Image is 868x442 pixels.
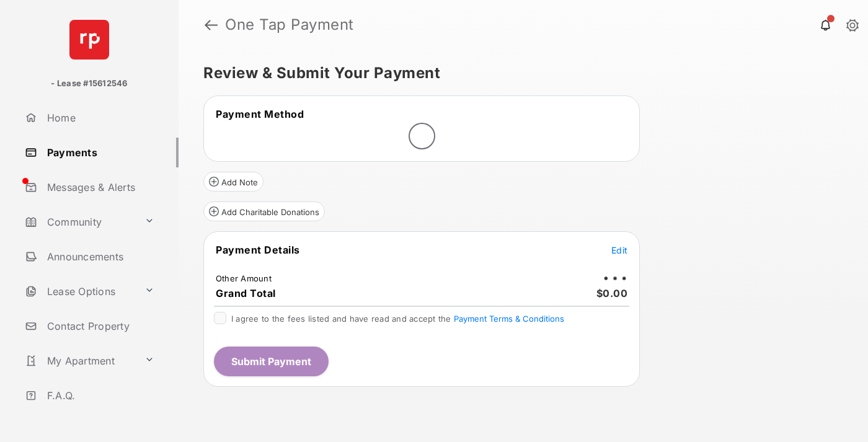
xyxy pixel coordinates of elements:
[69,20,109,60] img: svg+xml;base64,PHN2ZyB4bWxucz0iaHR0cDovL3d3dy53My5vcmcvMjAwMC9zdmciIHdpZHRoPSI2NCIgaGVpZ2h0PSI2NC...
[20,103,179,133] a: Home
[20,276,139,306] a: Lease Options
[20,242,179,272] a: Announcements
[51,77,127,90] p: - Lease #15612546
[20,207,139,237] a: Community
[20,138,179,167] a: Payments
[203,172,263,192] button: Add Note
[214,347,329,376] button: Submit Payment
[454,314,564,324] button: I agree to the fees listed and have read and accept the
[20,346,139,376] a: My Apartment
[596,287,628,299] span: $0.00
[20,381,179,410] a: F.A.Q.
[216,244,300,256] span: Payment Details
[203,201,325,221] button: Add Charitable Donations
[20,172,179,202] a: Messages & Alerts
[20,311,179,341] a: Contact Property
[216,287,276,299] span: Grand Total
[231,314,564,324] span: I agree to the fees listed and have read and accept the
[611,245,627,255] span: Edit
[225,17,354,32] strong: One Tap Payment
[215,273,272,284] td: Other Amount
[203,66,833,81] h5: Review & Submit Your Payment
[611,244,627,256] button: Edit
[216,108,304,120] span: Payment Method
